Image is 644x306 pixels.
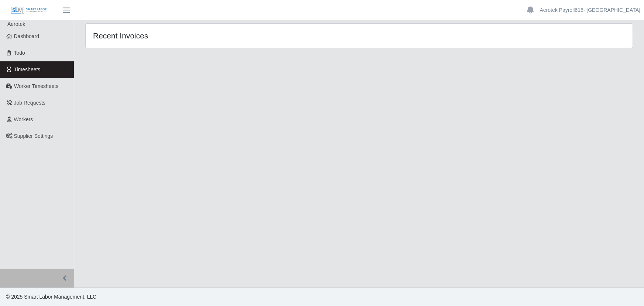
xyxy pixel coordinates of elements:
[93,31,308,40] h4: Recent Invoices
[14,116,33,122] span: Workers
[14,83,58,89] span: Worker Timesheets
[14,50,25,56] span: Todo
[6,294,96,300] span: © 2025 Smart Labor Management, LLC
[14,133,53,139] span: Supplier Settings
[540,6,640,14] a: Aerotek Payroll615- [GEOGRAPHIC_DATA]
[14,67,41,72] span: Timesheets
[14,33,39,39] span: Dashboard
[14,100,46,106] span: Job Requests
[7,21,25,27] span: Aerotek
[10,6,47,14] img: SLM Logo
